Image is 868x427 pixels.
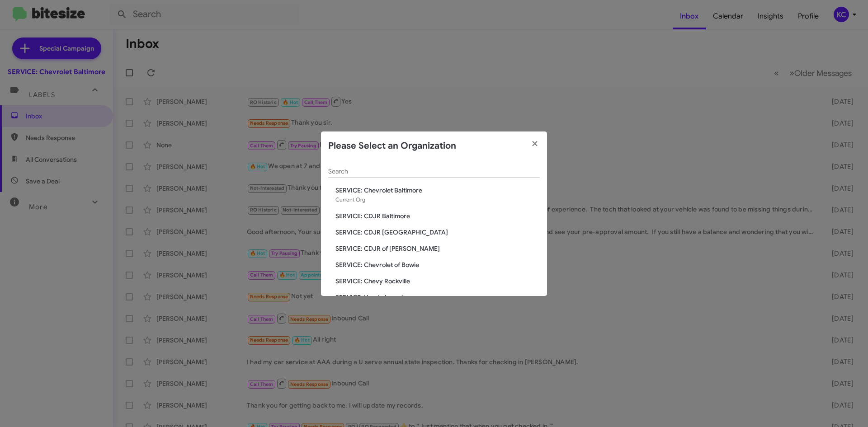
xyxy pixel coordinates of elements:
span: SERVICE: Chevrolet Baltimore [335,186,540,195]
span: SERVICE: CDJR of [PERSON_NAME] [335,244,540,253]
span: SERVICE: Chevrolet of Bowie [335,260,540,269]
h2: Please Select an Organization [328,139,456,153]
span: SERVICE: Chevy Rockville [335,277,540,286]
span: SERVICE: CDJR [GEOGRAPHIC_DATA] [335,228,540,237]
span: SERVICE: Honda Laurel [335,293,540,302]
span: Current Org [335,196,365,203]
span: SERVICE: CDJR Baltimore [335,211,540,221]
